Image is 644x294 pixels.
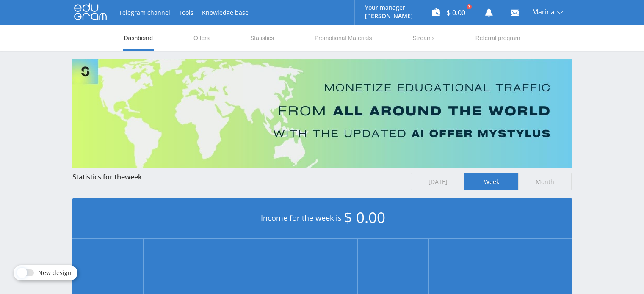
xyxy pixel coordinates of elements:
[123,25,154,51] a: Dashboard
[72,59,572,168] img: Banner
[72,173,403,181] div: Statistics for the
[412,25,435,51] a: Streams
[365,13,413,19] p: [PERSON_NAME]
[532,8,555,15] span: Marina
[365,4,413,11] p: Your manager:
[518,173,572,190] span: Month
[193,25,210,51] a: Offers
[249,25,275,51] a: Statistics
[314,25,373,51] a: Promotional Materials
[344,207,385,227] span: $ 0.00
[125,172,142,181] span: week
[72,198,572,239] div: Income for the week is
[38,269,72,276] span: New design
[464,173,518,190] span: Week
[475,25,521,51] a: Referral program
[411,173,464,190] span: [DATE]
